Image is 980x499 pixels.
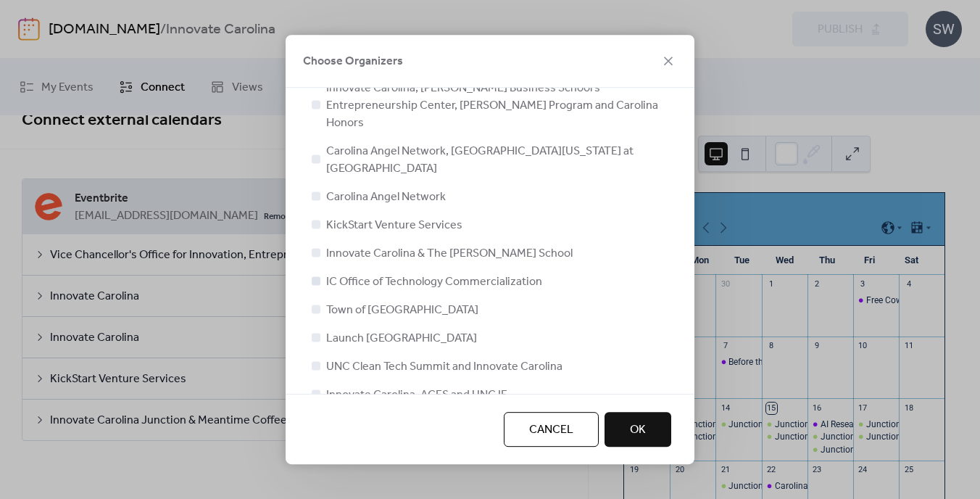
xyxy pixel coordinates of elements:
span: Carolina Angel Network, [GEOGRAPHIC_DATA][US_STATE] at [GEOGRAPHIC_DATA] [326,143,671,178]
span: KickStart Venture Services [326,217,462,234]
span: Innovate Carolina, ACES and UNC IE [326,387,507,404]
span: Choose Organizers [303,53,403,70]
span: Innovate Carolina & The [PERSON_NAME] School [326,245,573,263]
span: OK [630,421,646,439]
span: Cancel [529,421,573,439]
span: Carolina Angel Network [326,189,446,206]
span: Innovate Carolina, [PERSON_NAME] Business School's Entrepreneurship Center, [PERSON_NAME] Program... [326,80,671,132]
span: Launch [GEOGRAPHIC_DATA] [326,330,477,347]
span: IC Office of Technology Commercialization [326,273,542,291]
span: UNC Clean Tech Summit and Innovate Carolina [326,358,562,376]
span: Town of [GEOGRAPHIC_DATA] [326,302,478,319]
button: OK [605,412,671,447]
button: Cancel [504,412,599,447]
